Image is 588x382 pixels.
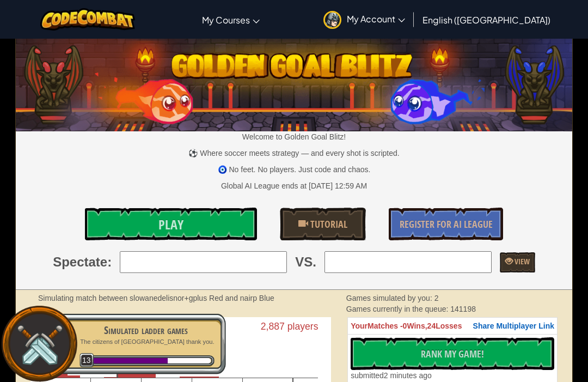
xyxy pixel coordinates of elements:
span: Wins, [407,322,427,330]
strong: Simulating match between slowanedelisnor+gplus Red and nairp Blue [38,294,274,302]
span: Spectate [53,253,107,271]
span: Rank My Game! [421,347,484,361]
span: 13 [79,353,94,368]
span: 141198 [450,305,476,313]
a: My Account [318,2,411,37]
a: Tutorial [280,208,366,240]
span: My Account [347,13,405,25]
span: VS. [295,253,316,271]
img: CodeCombat logo [40,8,136,31]
span: Games currently in the queue: [346,305,450,313]
span: submitted [351,371,384,380]
a: English ([GEOGRAPHIC_DATA]) [417,5,556,34]
span: Losses [436,322,462,330]
span: Matches - [367,322,403,330]
span: 2 [434,294,439,302]
th: 0 24 [348,318,558,335]
p: The citizens of [GEOGRAPHIC_DATA] thank you. [77,338,215,346]
img: Golden Goal [16,34,572,131]
text: 2,887 players [261,322,318,332]
span: View [513,256,530,266]
div: Simulated ladder games [77,323,215,338]
span: : [107,253,112,271]
img: swords.png [15,319,64,369]
div: Global AI League ends at [DATE] 12:59 AM [221,180,367,191]
img: avatar [323,11,341,29]
p: Welcome to Golden Goal Blitz! [16,131,572,142]
p: 🧿 No feet. No players. Just code and chaos. [16,164,572,175]
span: Share Multiplayer Link [473,322,554,330]
a: My Courses [197,5,265,34]
span: English ([GEOGRAPHIC_DATA]) [422,14,550,26]
button: Rank My Game! [351,337,554,370]
p: ⚽ Where soccer meets strategy — and every shot is scripted. [16,148,572,159]
span: Play [158,216,183,233]
span: Tutorial [308,217,347,231]
span: Register for AI League [400,217,493,231]
span: Your [351,322,367,330]
div: 2 minutes ago [351,370,432,381]
a: Register for AI League [389,208,503,240]
span: Games simulated by you: [346,294,434,302]
span: My Courses [202,14,250,26]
